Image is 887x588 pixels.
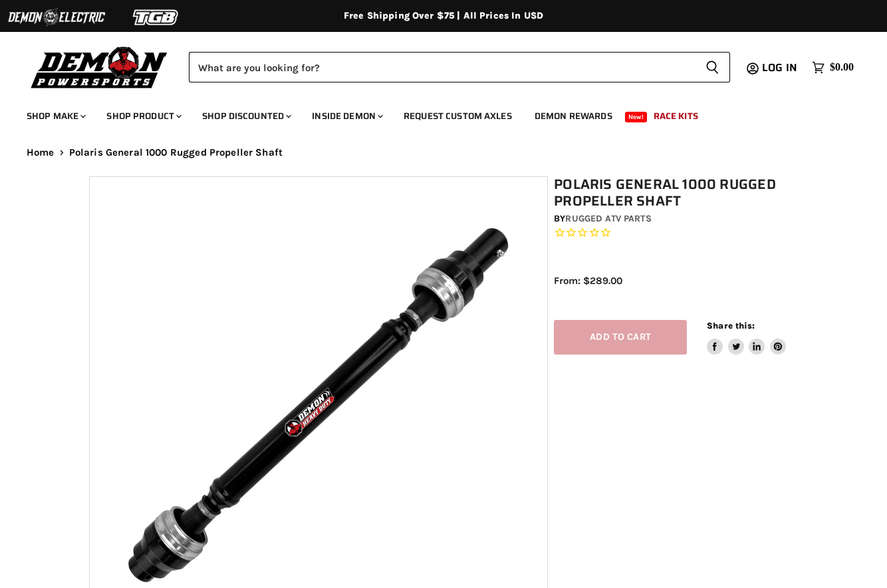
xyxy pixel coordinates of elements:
button: Search [695,52,730,82]
span: Rated 0.0 out of 5 stars 0 reviews [554,226,804,240]
a: Request Custom Axles [394,102,522,130]
span: Share this: [707,321,755,331]
div: by [554,212,804,226]
a: Shop Make [17,102,94,130]
span: New! [625,112,648,122]
span: Log in [762,59,797,76]
aside: Share this: [707,320,786,355]
input: Search [189,52,695,82]
a: Log in [756,62,805,74]
img: Demon Electric Logo 2 [7,5,106,30]
img: TGB Logo 2 [106,5,206,30]
a: Shop Discounted [192,102,299,130]
img: Demon Powersports [27,43,172,90]
a: $0.00 [805,58,860,77]
a: Demon Rewards [525,102,622,130]
ul: Main menu [17,97,850,130]
a: Shop Product [96,102,190,130]
a: Rugged ATV Parts [565,213,651,224]
form: Product [189,52,730,82]
span: From: $289.00 [554,275,622,287]
span: Polaris General 1000 Rugged Propeller Shaft [69,147,283,158]
a: Inside Demon [302,102,391,130]
h1: Polaris General 1000 Rugged Propeller Shaft [554,176,804,210]
a: Race Kits [644,102,708,130]
a: Home [27,147,55,158]
span: $0.00 [830,61,854,74]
